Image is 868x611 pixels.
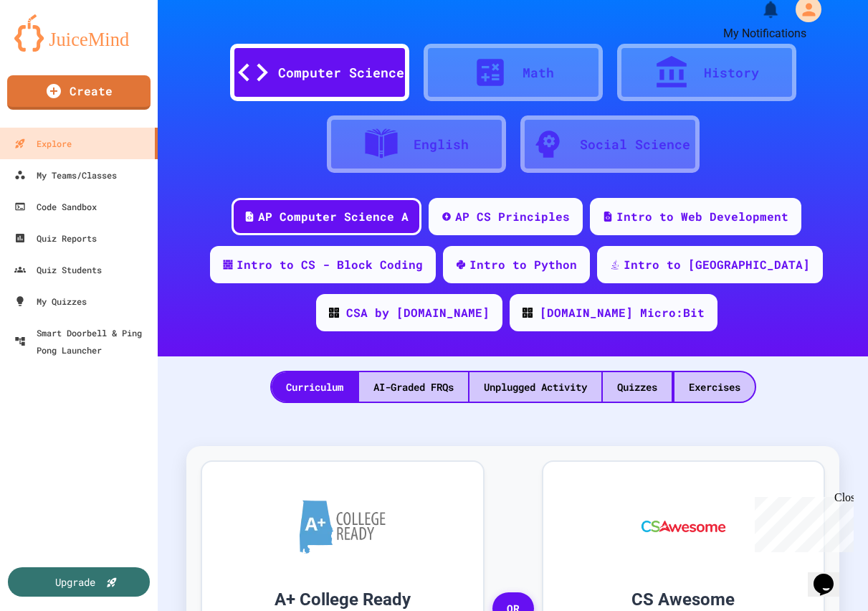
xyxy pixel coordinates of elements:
img: CODE_logo_RGB.png [329,308,339,318]
div: Smart Doorbell & Ping Pong Launcher [14,324,152,359]
img: CS Awesome [627,483,740,569]
div: Curriculum [272,372,358,402]
div: AP Computer Science A [258,208,409,225]
div: Intro to Python [469,256,577,273]
div: My Notifications [723,25,806,42]
a: Create [7,75,151,110]
div: AP CS Principles [455,208,570,225]
img: logo-orange.svg [14,14,143,52]
div: Quiz Students [14,261,102,278]
div: AI-Graded FRQs [359,372,468,402]
div: My Quizzes [14,293,87,310]
div: Intro to CS - Block Coding [237,256,423,273]
div: Quizzes [603,372,672,402]
div: Upgrade [55,574,95,589]
div: Intro to [GEOGRAPHIC_DATA] [624,256,810,273]
div: Chat with us now!Close [6,6,99,91]
div: Unplugged Activity [469,372,601,402]
div: Computer Science [278,63,404,82]
div: CSA by [DOMAIN_NAME] [346,304,490,321]
iframe: chat widget [808,554,854,597]
div: Exercises [674,372,755,402]
div: My Teams/Classes [14,166,117,184]
div: History [704,63,759,82]
div: Social Science [580,135,690,154]
img: A+ College Ready [300,500,386,554]
div: Intro to Web Development [616,208,788,225]
div: Quiz Reports [14,229,97,247]
div: English [414,135,469,154]
div: Math [523,63,554,82]
img: CODE_logo_RGB.png [523,308,533,318]
iframe: chat widget [749,491,854,552]
div: Explore [14,135,72,152]
div: [DOMAIN_NAME] Micro:Bit [540,304,705,321]
div: Code Sandbox [14,198,97,215]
